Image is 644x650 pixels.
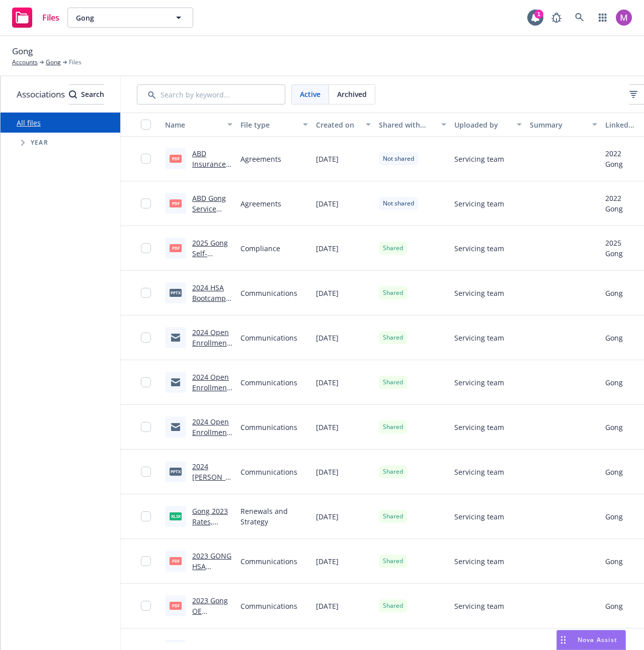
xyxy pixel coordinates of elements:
input: Toggle Row Selected [141,154,151,164]
span: xlsx [170,512,182,520]
span: Communications [240,377,297,388]
button: Nova Assist [556,630,626,650]
span: Communications [240,422,297,432]
span: [DATE] [316,288,339,298]
span: [DATE] [316,243,339,254]
span: Servicing team [454,377,504,388]
span: Files [42,14,59,22]
a: Switch app [593,8,613,28]
input: Toggle Row Selected [141,333,151,343]
span: Communications [240,467,297,477]
span: pdf [170,244,182,252]
button: Created on [312,113,375,137]
span: Agreements [240,198,281,209]
span: Associations [17,88,65,101]
div: Gong [605,601,623,611]
button: SearchSearch [69,84,104,104]
div: Search [69,85,104,104]
div: Name [165,120,221,130]
span: Renewals and Strategy [240,506,308,527]
div: Shared with client [379,120,435,130]
span: Shared [383,422,403,431]
span: Servicing team [454,333,504,343]
span: Servicing team [454,601,504,611]
span: Servicing team [454,154,504,164]
div: Gong [605,422,623,432]
span: [DATE] [316,601,339,611]
span: Shared [383,601,403,610]
span: Shared [383,378,403,387]
div: Gong [605,159,623,169]
span: Shared [383,333,403,342]
span: pdf [170,199,182,207]
span: pdf [170,602,182,609]
div: File type [240,120,297,130]
a: 2023 Gong OE Presentation Final.pdf [192,596,230,637]
svg: Search [69,90,77,98]
div: Drag to move [557,630,570,649]
span: [DATE] [316,556,339,567]
a: 2024 Open Enrollment is Here! - Email.msg [192,417,229,458]
span: [DATE] [316,422,339,432]
a: 2024 Open Enrollment is Halfway Done!.msg [192,372,229,413]
span: Servicing team [454,422,504,432]
a: Accounts [12,58,38,67]
a: 2025 Gong Self-Funding Roadmap (example) .pdf [192,238,228,300]
a: All files [17,118,41,128]
a: 2024 Open Enrollment Last Call! - Email.msg [192,328,229,369]
span: pptx [170,289,182,296]
span: [DATE] [316,198,339,209]
div: Gong [605,288,623,298]
a: Search [570,8,590,28]
button: File type [236,113,312,137]
span: Shared [383,288,403,297]
span: Year [31,140,48,146]
span: Shared [383,512,403,521]
div: 2022 [605,193,623,203]
div: Uploaded by [454,120,511,130]
button: Uploaded by [450,113,526,137]
input: Toggle Row Selected [141,422,151,432]
span: Servicing team [454,511,504,522]
span: Servicing team [454,288,504,298]
div: 2022 [605,148,623,159]
button: Gong [67,8,193,28]
button: Name [161,113,236,137]
span: Servicing team [454,243,504,254]
span: Communications [240,288,297,298]
span: [DATE] [316,511,339,522]
input: Search by keyword... [137,84,285,104]
a: 2024 HSA Bootcamp.pptx [192,283,232,313]
span: pdf [170,557,182,565]
span: Shared [383,557,403,566]
span: Nova Assist [578,635,617,644]
img: photo [616,10,632,26]
a: Report a Bug [546,8,567,28]
span: Servicing team [454,467,504,477]
div: Tree Example [1,133,120,153]
a: ABD Gong Service Agreement [DATE].pdf [192,193,229,235]
span: [DATE] [316,333,339,343]
div: Gong [605,333,623,343]
div: 2025 [605,238,623,248]
span: Communications [240,601,297,611]
span: Not shared [383,199,414,208]
a: ABD Insurance and Financial Services Inc. dba Newfront Insurance_NDA Aetna Blank 5.13.24(ct)[28].pdf [192,149,229,274]
a: 2024 [PERSON_NAME] Presentation - Final.pptx [192,462,231,524]
span: pdf [170,155,182,162]
span: pptx [170,468,182,475]
div: Gong [605,203,623,214]
button: Summary [526,113,601,137]
div: Gong [605,248,623,259]
span: Gong [76,13,163,23]
input: Select all [141,120,151,130]
span: Shared [383,467,403,476]
span: Communications [240,556,297,567]
span: [DATE] [316,467,339,477]
span: Communications [240,333,297,343]
a: 2023 GONG HSA Education Boot Camp.pdf [192,551,231,603]
span: [DATE] [316,377,339,388]
span: Agreements [240,154,281,164]
div: Summary [530,120,586,130]
span: Shared [383,244,403,253]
